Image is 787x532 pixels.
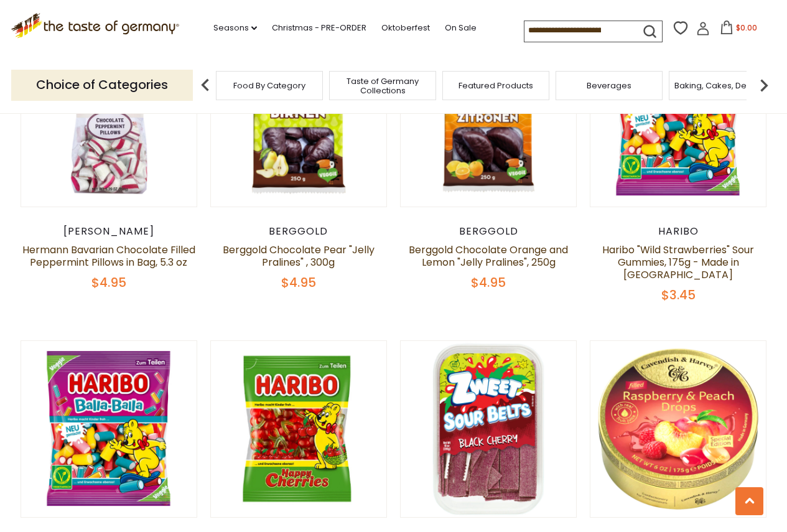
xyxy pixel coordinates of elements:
[602,243,754,282] a: Haribo "Wild Strawberries" Sour Gummies, 175g - Made in [GEOGRAPHIC_DATA]
[445,21,477,35] a: On Sale
[752,73,776,98] img: next arrow
[712,21,765,39] button: $0.00
[587,81,631,90] a: Beverages
[590,225,767,238] div: Haribo
[401,341,577,517] img: Zweet Black Cherry "Sour Belts" Fruit Strips
[22,243,195,269] a: Hermann Bavarian Chocolate Filled Peppermint Pillows in Bag, 5.3 oz
[400,225,577,238] div: Berggold
[223,243,375,269] a: Berggold Chocolate Pear "Jelly Pralines" , 300g
[409,243,568,269] a: Berggold Chocolate Orange and Lemon "Jelly Pralines", 250g
[21,341,197,517] img: Haribo "Magic Balla-Balla" Mixed Gummy and Marshmallow Candies, 160g - Made in Germany
[11,70,193,100] p: Choice of Categories
[674,81,771,90] a: Baking, Cakes, Desserts
[211,31,387,207] img: Berggold Chocolate Pear "Jelly Pralines" , 300g
[213,21,257,35] a: Seasons
[210,225,388,238] div: Berggold
[736,22,757,33] span: $0.00
[91,274,126,291] span: $4.95
[21,31,197,207] img: Hermann Bavarian Chocolate Filled Peppermint Pillows in Bag, 5.3 oz
[272,21,366,35] a: Christmas - PRE-ORDER
[333,77,432,95] a: Taste of Germany Collections
[381,21,430,35] a: Oktoberfest
[281,274,316,291] span: $4.95
[459,81,533,90] a: Featured Products
[661,286,696,304] span: $3.45
[401,31,577,207] img: Berggold Chocolate Orange and Lemon "Jelly Pralines", 250g
[193,73,218,98] img: previous arrow
[590,31,766,207] img: Haribo "Wild Strawberries" Sour Gummies, 175g - Made in Germany
[233,81,305,90] a: Food By Category
[590,341,766,517] img: Cavendish & Harvey Raspberry & Peach Candy Drops in large Tin, 200g
[471,274,506,291] span: $4.95
[211,341,387,517] img: Haribo "Happy Cherries" Sour Gummies, 175g - Made in Germany
[21,225,198,238] div: [PERSON_NAME]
